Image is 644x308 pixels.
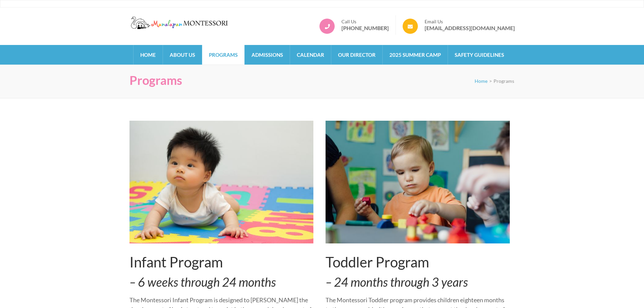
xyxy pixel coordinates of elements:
[290,45,331,65] a: Calendar
[129,15,231,30] img: Manalapan Montessori – #1 Rated Child Day Care Center in Manalapan NJ
[134,45,163,65] a: Home
[326,275,468,289] em: – 24 months through 3 years
[129,73,182,88] h1: Programs
[341,25,389,31] a: [PHONE_NUMBER]
[425,19,515,25] span: Email Us
[245,45,290,65] a: Admissions
[489,78,492,84] span: >
[129,275,276,289] em: – 6 weeks through 24 months
[425,25,515,31] a: [EMAIL_ADDRESS][DOMAIN_NAME]
[163,45,202,65] a: About Us
[448,45,511,65] a: Safety Guidelines
[475,78,487,84] a: Home
[129,254,314,270] h2: Infant Program
[326,254,510,270] h2: Toddler Program
[341,19,389,25] span: Call Us
[202,45,244,65] a: Programs
[383,45,448,65] a: 2025 Summer Camp
[331,45,382,65] a: Our Director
